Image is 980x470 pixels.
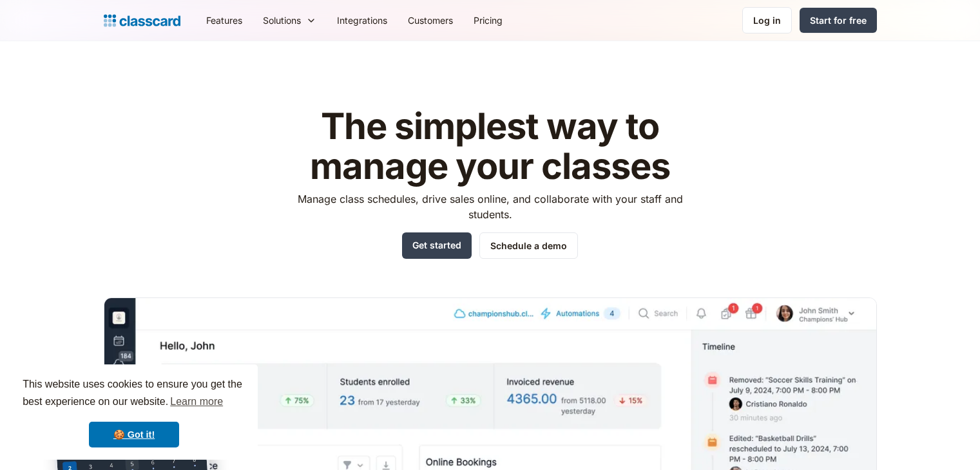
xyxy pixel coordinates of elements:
p: Manage class schedules, drive sales online, and collaborate with your staff and students. [285,191,695,222]
a: Start for free [800,8,877,33]
a: learn more about cookies [168,392,225,411]
a: Pricing [463,6,513,35]
a: Log in [742,7,792,33]
a: dismiss cookie message [89,422,179,447]
a: Features [196,6,253,35]
div: Solutions [263,14,301,27]
a: Integrations [327,6,398,35]
a: Customers [398,6,463,35]
a: Schedule a demo [479,232,578,259]
div: cookieconsent [10,364,258,460]
span: This website uses cookies to ensure you get the best experience on our website. [23,377,245,411]
div: Log in [753,14,781,27]
a: Get started [402,232,472,259]
div: Start for free [810,14,867,27]
a: home [104,12,180,30]
h1: The simplest way to manage your classes [285,107,695,186]
div: Solutions [253,6,327,35]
